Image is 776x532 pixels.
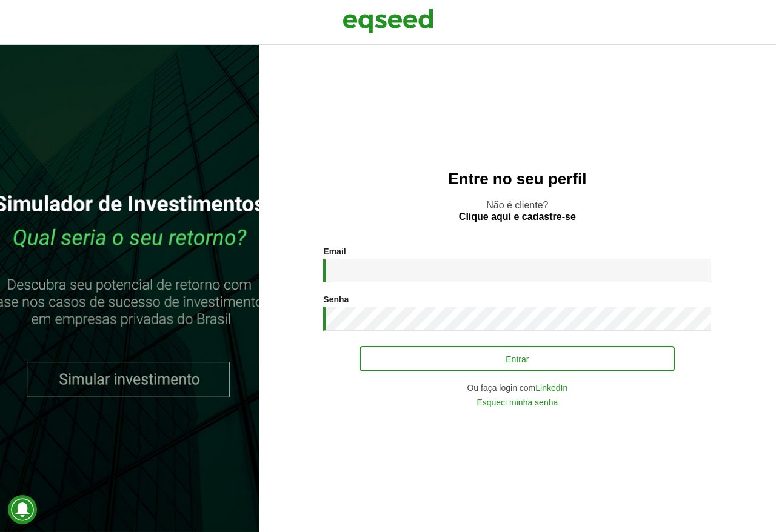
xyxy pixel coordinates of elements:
div: Ou faça login com [323,384,711,392]
a: Clique aqui e cadastre-se [459,212,576,222]
a: LinkedIn [535,384,567,392]
img: EqSeed Logo [343,6,433,36]
label: Email [323,247,346,256]
a: Esqueci minha senha [477,398,558,407]
h2: Entre no seu perfil [283,170,752,188]
label: Senha [323,295,349,304]
p: Não é cliente? [283,199,752,222]
button: Entrar [360,346,675,371]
